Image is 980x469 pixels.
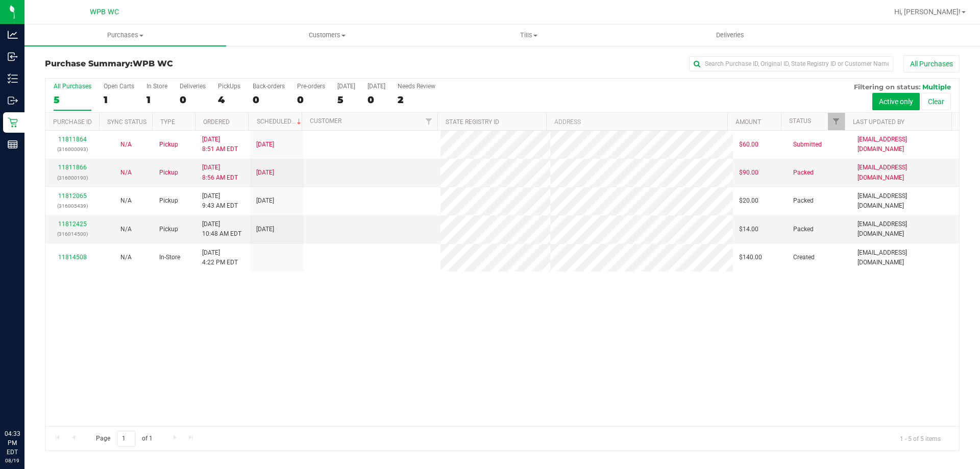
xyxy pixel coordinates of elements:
span: Not Applicable [120,169,132,176]
h3: Purchase Summary: [45,59,350,68]
span: [DATE] 8:56 AM EDT [202,163,238,182]
span: $140.00 [739,253,762,262]
div: 2 [398,94,435,106]
div: 0 [297,94,325,106]
span: Deliveries [702,31,758,40]
span: [EMAIL_ADDRESS][DOMAIN_NAME] [857,219,953,239]
span: [EMAIL_ADDRESS][DOMAIN_NAME] [857,248,953,267]
span: Multiple [922,83,951,91]
div: 0 [180,94,206,106]
button: N/A [120,196,132,206]
p: (316000190) [52,173,93,183]
span: [EMAIL_ADDRESS][DOMAIN_NAME] [857,135,953,154]
p: 08/19 [5,457,20,464]
div: 1 [104,94,134,106]
div: 4 [218,94,240,106]
span: Pickup [159,168,178,178]
div: All Purchases [54,83,91,90]
span: 1 - 5 of 5 items [892,431,949,446]
span: Not Applicable [120,197,132,204]
span: [DATE] [256,225,274,234]
a: State Registry ID [446,118,499,126]
span: Filtering on status: [854,83,920,91]
a: Last Updated By [853,118,904,126]
a: Status [789,117,811,125]
span: Purchases [24,31,226,40]
span: [DATE] 8:51 AM EDT [202,135,238,154]
span: WPB WC [90,8,119,16]
span: Submitted [793,140,822,150]
a: Tills [428,24,629,46]
span: Pickup [159,196,178,206]
a: Customers [226,24,428,46]
inline-svg: Inbound [8,52,18,62]
span: Pickup [159,225,178,234]
inline-svg: Retail [8,117,18,128]
span: In-Store [159,253,180,262]
p: (316000093) [52,144,93,154]
div: In Store [146,83,167,90]
a: Filter [421,113,437,130]
span: Customers [227,31,427,40]
span: [DATE] [256,140,274,150]
a: 11811866 [58,164,87,171]
inline-svg: Reports [8,139,18,150]
a: Sync Status [107,118,146,126]
span: [DATE] 9:43 AM EDT [202,191,238,211]
a: Purchases [24,24,226,46]
div: 5 [337,94,355,106]
span: Hi, [PERSON_NAME]! [894,8,961,16]
a: Ordered [203,118,230,126]
span: $90.00 [739,168,758,178]
span: Packed [793,168,814,178]
span: Not Applicable [120,226,132,233]
th: Address [546,113,727,131]
div: 0 [367,94,385,106]
div: Needs Review [398,83,435,90]
p: (316014500) [52,229,93,239]
span: Not Applicable [120,141,132,148]
a: 11811864 [58,136,87,143]
a: Scheduled [257,118,303,125]
span: $14.00 [739,225,758,234]
a: Amount [736,118,761,126]
span: [DATE] 10:48 AM EDT [202,219,241,239]
span: Packed [793,196,814,206]
inline-svg: Outbound [8,95,18,106]
span: $60.00 [739,140,758,150]
span: Not Applicable [120,254,132,261]
div: Deliveries [180,83,206,90]
a: Purchase ID [53,118,92,126]
p: (316005439) [52,201,93,211]
a: Deliveries [629,24,831,46]
div: [DATE] [337,83,355,90]
span: [DATE] [256,168,274,178]
span: [EMAIL_ADDRESS][DOMAIN_NAME] [857,191,953,211]
a: Customer [310,117,341,125]
span: WPB WC [133,59,173,68]
iframe: Resource center [10,387,41,418]
a: 11814508 [58,254,87,261]
div: Pre-orders [297,83,325,90]
button: N/A [120,225,132,234]
a: Type [160,118,175,126]
span: Created [793,253,815,262]
div: 0 [253,94,285,106]
div: PickUps [218,83,240,90]
button: Active only [872,93,920,110]
div: [DATE] [367,83,385,90]
span: [DATE] 4:22 PM EDT [202,248,238,267]
input: 1 [117,431,135,447]
inline-svg: Inventory [8,73,18,84]
button: N/A [120,168,132,178]
div: Back-orders [253,83,285,90]
span: [DATE] [256,196,274,206]
inline-svg: Analytics [8,30,18,40]
span: $20.00 [739,196,758,206]
div: Open Carts [104,83,134,90]
button: N/A [120,253,132,262]
a: 11812425 [58,220,87,228]
span: Page of 1 [87,431,161,447]
span: Pickup [159,140,178,150]
p: 04:33 PM EDT [5,429,20,457]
